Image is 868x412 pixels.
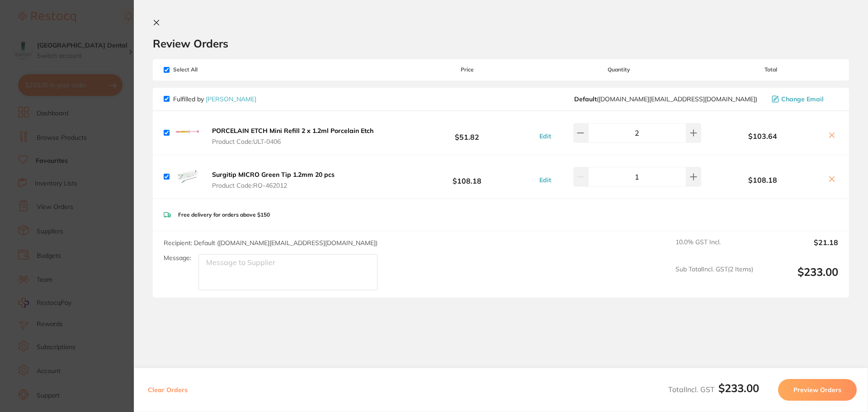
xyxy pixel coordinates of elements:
h2: Review Orders [153,37,849,50]
b: $103.64 [703,132,822,140]
span: Price [400,66,534,73]
label: Message: [164,254,191,262]
button: Edit [537,176,554,184]
b: $51.82 [400,124,534,141]
p: Message from Restocq, sent Just now [39,159,160,167]
b: Surgitip MICRO Green Tip 1.2mm 20 pcs [212,170,335,179]
p: Fulfilled by [173,95,256,103]
div: We’re committed to ensuring a smooth transition for you! Our team is standing by to help you with... [39,95,160,139]
div: Simply reply to this message and we’ll be in touch to guide you through these next steps. We are ... [39,144,160,197]
span: Total Incl. GST [668,385,759,394]
button: Preview Orders [778,379,857,401]
p: Free delivery for orders above $150 [178,212,270,218]
span: Recipient: Default ( [DOMAIN_NAME][EMAIL_ADDRESS][DOMAIN_NAME] ) [164,239,377,247]
span: Product Code: RO-462012 [212,182,335,189]
output: $233.00 [760,265,838,290]
button: Edit [537,132,554,140]
b: $233.00 [718,381,759,395]
img: Profile image for Restocq [20,22,35,36]
span: customer.care@henryschein.com.au [574,95,757,103]
b: Default [574,95,597,103]
output: $21.18 [760,238,838,258]
button: PORCELAIN ETCH Mini Refill 2 x 1.2ml Porcelain Etch Product Code:ULT-0406 [209,127,376,146]
img: c3R3d3V2OA [173,118,202,147]
span: Change Email [781,95,824,103]
span: 10.0 % GST Incl. [675,238,753,258]
button: Clear Orders [145,379,190,401]
b: $108.18 [400,168,534,185]
div: Message content [39,19,160,155]
button: Surgitip MICRO Green Tip 1.2mm 20 pcs Product Code:RO-462012 [209,170,337,189]
span: Product Code: ULT-0406 [212,138,373,145]
div: message notification from Restocq, Just now. Hi Garry, Starting 11 August, we’re making some upda... [14,14,167,173]
span: Select All [164,66,254,73]
img: ZHNmeHN4eQ [173,162,202,191]
b: $108.18 [703,176,822,184]
a: [PERSON_NAME] [206,95,256,103]
span: Sub Total Incl. GST ( 2 Items) [675,265,753,290]
span: Total [703,66,838,73]
b: PORCELAIN ETCH Mini Refill 2 x 1.2ml Porcelain Etch [212,127,373,135]
span: Quantity [535,66,703,73]
div: Hi [PERSON_NAME], Starting [DATE], we’re making some updates to our product offerings on the Rest... [39,19,160,90]
button: Change Email [769,95,838,103]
